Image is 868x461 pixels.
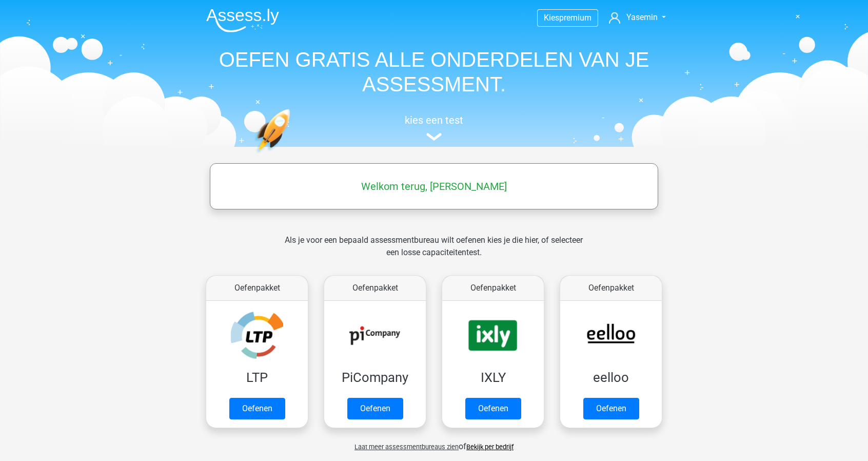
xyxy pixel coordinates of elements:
span: premium [559,13,591,23]
span: Yasemin [626,12,658,22]
div: Als je voor een bepaald assessmentbureau wilt oefenen kies je die hier, of selecteer een losse ca... [277,234,591,271]
a: Bekijk per bedrijf [466,443,514,451]
a: kies een test [198,114,670,141]
a: Yasemin [605,11,670,24]
div: of [198,432,670,453]
span: Kies [544,13,559,23]
span: Laat meer assessmentbureaus zien [354,443,459,451]
img: Assessly [206,8,279,32]
h5: Welkom terug, [PERSON_NAME] [215,180,653,193]
h1: OEFEN GRATIS ALLE ONDERDELEN VAN JE ASSESSMENT. [198,47,670,97]
img: assessment [426,133,442,141]
a: Oefenen [347,398,403,419]
a: Oefenen [465,398,521,419]
a: Oefenen [583,398,639,419]
a: Kiespremium [538,11,598,25]
a: Oefenen [229,398,285,419]
h5: kies een test [198,114,670,126]
img: oefenen [254,109,330,202]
